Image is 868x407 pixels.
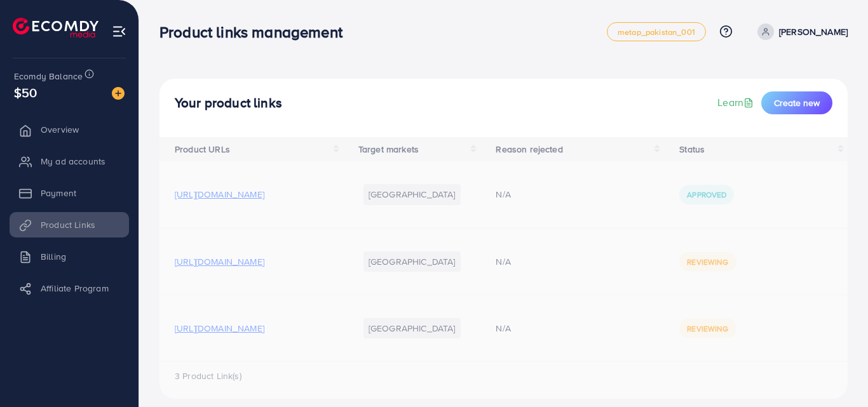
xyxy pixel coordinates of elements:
button: Create new [761,91,832,114]
a: Learn [717,95,756,110]
span: metap_pakistan_001 [618,28,695,36]
h3: Product links management [159,23,353,41]
p: [PERSON_NAME] [779,24,848,39]
h4: Your product links [175,95,282,111]
span: Create new [774,97,820,109]
img: image [112,87,125,100]
img: menu [112,24,126,39]
span: Ecomdy Balance [14,70,83,83]
a: metap_pakistan_001 [607,22,706,41]
img: logo [13,18,98,37]
span: $50 [14,83,37,102]
a: [PERSON_NAME] [752,23,848,40]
